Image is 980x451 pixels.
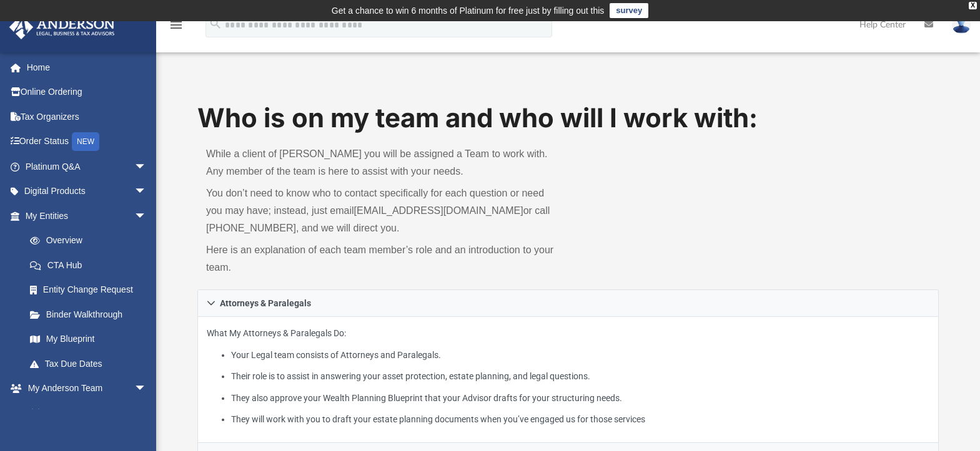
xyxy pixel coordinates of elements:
a: My Anderson Team [17,400,153,425]
li: Their role is to assist in answering your asset protection, estate planning, and legal questions. [231,369,929,384]
a: Attorneys & Paralegals [197,289,939,317]
span: arrow_drop_down [134,179,159,205]
span: arrow_drop_down [134,376,159,402]
img: Anderson Advisors Platinum Portal [6,15,119,39]
div: Get a chance to win 6 months of Platinum for free just by filling out this [332,3,605,18]
a: Home [9,55,166,80]
h1: Who is on my team and who will I work with: [197,100,939,137]
a: Tax Due Dates [17,351,166,376]
a: Tax Organizers [9,104,166,129]
li: Your Legal team consists of Attorneys and Paralegals. [231,347,929,363]
div: close [969,2,977,9]
p: While a client of [PERSON_NAME] you will be assigned a Team to work with. Any member of the team ... [206,145,560,180]
a: Entity Change Request [17,278,166,303]
span: Attorneys & Paralegals [220,299,311,308]
a: [EMAIL_ADDRESS][DOMAIN_NAME] [354,205,523,216]
p: What My Attorneys & Paralegals Do: [207,326,929,427]
p: You don’t need to know who to contact specifically for each question or need you may have; instea... [206,185,560,237]
a: My Entitiesarrow_drop_down [9,203,166,228]
a: Overview [17,228,166,253]
i: menu [169,17,184,32]
a: Online Ordering [9,80,166,105]
p: Here is an explanation of each team member’s role and an introduction to your team. [206,241,560,276]
div: Attorneys & Paralegals [197,317,939,444]
a: My Anderson Teamarrow_drop_down [9,376,159,401]
a: Binder Walkthrough [17,302,166,327]
a: survey [610,3,648,18]
div: NEW [72,132,99,151]
a: CTA Hub [17,253,166,278]
span: arrow_drop_down [134,154,159,180]
img: User Pic [952,16,971,34]
span: arrow_drop_down [134,203,159,229]
li: They also approve your Wealth Planning Blueprint that your Advisor drafts for your structuring ne... [231,390,929,406]
i: search [209,17,222,31]
a: Digital Productsarrow_drop_down [9,179,166,204]
li: They will work with you to draft your estate planning documents when you’ve engaged us for those ... [231,412,929,427]
a: My Blueprint [17,327,159,352]
a: Platinum Q&Aarrow_drop_down [9,154,166,179]
a: menu [169,24,184,32]
a: Order StatusNEW [9,129,166,155]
